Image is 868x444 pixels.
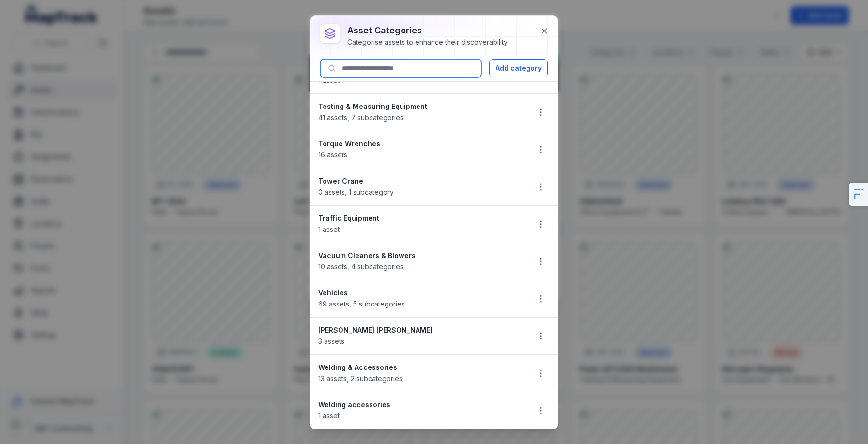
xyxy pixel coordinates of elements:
strong: Tower Crane [318,176,522,186]
span: 41 assets , 7 subcategories [318,113,403,122]
strong: Vehicles [318,288,522,298]
strong: [PERSON_NAME] [PERSON_NAME] [318,325,522,335]
span: 1 asset [318,412,340,420]
strong: Welding & Accessories [318,363,522,372]
span: 16 assets [318,151,347,159]
span: 69 assets , 5 subcategories [318,300,405,308]
div: Categorise assets to enhance their discoverability. [347,37,509,47]
strong: Vacuum Cleaners & Blowers [318,251,522,260]
span: 3 assets [318,337,344,345]
strong: Welding accessories [318,400,522,410]
strong: Torque Wrenches [318,139,522,149]
span: 13 assets , 2 subcategories [318,374,403,383]
strong: Testing & Measuring Equipment [318,102,522,111]
button: Add category [489,59,548,77]
span: 0 assets , 1 subcategory [318,188,394,196]
h3: asset categories [347,24,509,37]
span: 10 assets , 4 subcategories [318,262,403,271]
span: 1 asset [318,225,340,233]
strong: Traffic Equipment [318,214,522,223]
